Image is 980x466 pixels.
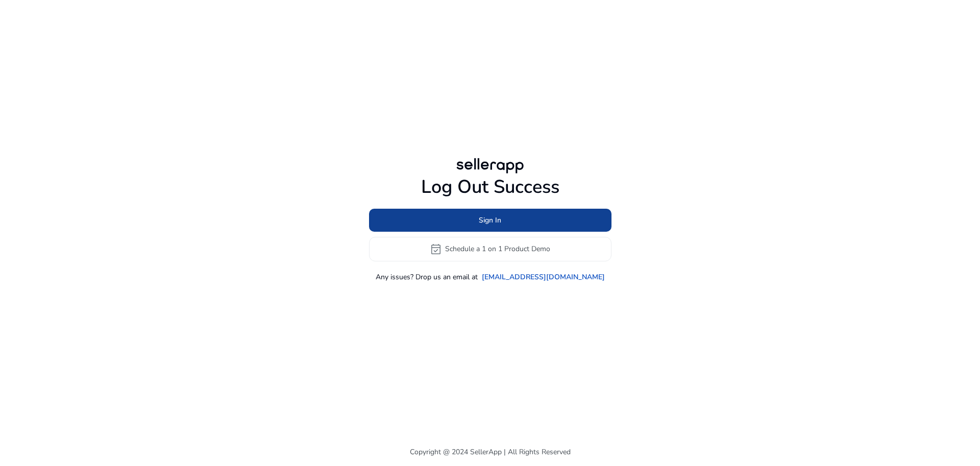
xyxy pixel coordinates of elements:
a: [EMAIL_ADDRESS][DOMAIN_NAME] [482,272,605,282]
h1: Log Out Success [369,176,611,198]
span: event_available [430,243,442,255]
p: Any issues? Drop us an email at [376,272,478,282]
button: Sign In [369,209,611,232]
span: Sign In [479,215,501,226]
button: event_availableSchedule a 1 on 1 Product Demo [369,237,611,261]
